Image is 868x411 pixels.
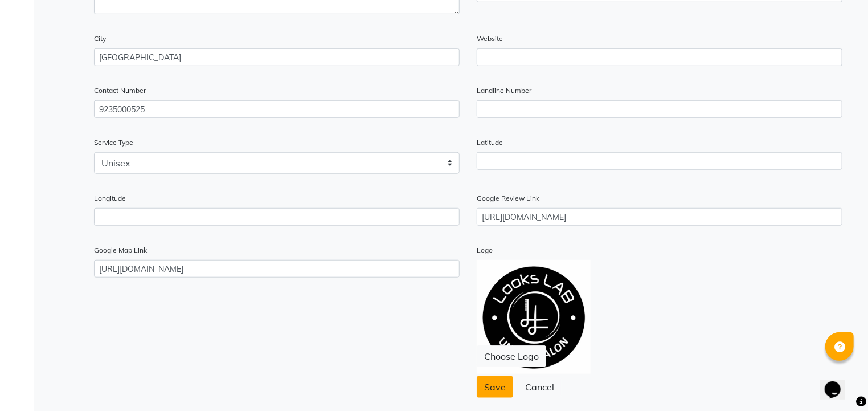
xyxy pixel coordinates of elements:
label: Latitude [477,137,503,148]
button: Choose Logo [477,345,546,367]
img: file_1759491178441.jpg [477,260,591,374]
label: Landline Number [477,86,531,96]
iframe: chat widget [820,365,857,400]
label: Google Review Link [477,193,539,204]
label: Service Type [94,137,133,148]
label: Logo [477,245,493,255]
label: Contact Number [94,86,146,96]
button: Cancel [518,376,562,398]
label: Longitude [94,193,126,204]
label: Google Map Link [94,245,147,255]
span: Save [484,381,506,393]
label: City [94,34,106,44]
button: Save [477,376,513,398]
label: Website [477,34,503,44]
